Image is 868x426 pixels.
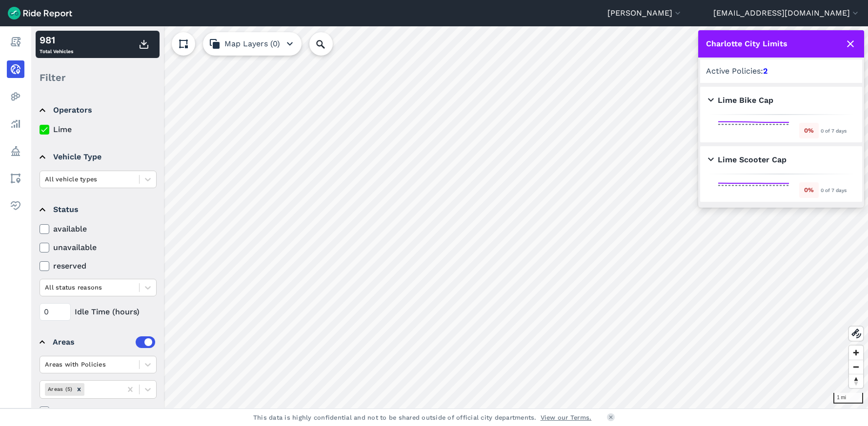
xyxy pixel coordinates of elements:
[607,7,683,19] button: [PERSON_NAME]
[40,33,73,56] div: Total Vehicles
[799,182,819,197] div: 0 %
[763,66,767,76] strong: 2
[541,413,592,422] a: View our Terms.
[821,186,847,194] div: 0 of 7 days
[708,95,773,106] h2: Lime Bike Cap
[74,383,84,395] div: Remove Areas (5)
[7,197,24,214] a: Health
[849,374,863,388] button: Reset bearing to north
[40,33,73,47] div: 981
[706,65,856,77] h2: Active Policies:
[7,33,24,51] a: Report
[849,360,863,374] button: Zoom out
[40,124,157,136] label: Lime
[31,26,868,408] canvas: Map
[706,38,787,50] h1: Charlotte City Limits
[40,406,157,417] label: Filter vehicles by areas
[40,260,157,272] label: reserved
[7,88,24,105] a: Heatmaps
[45,383,74,395] div: Areas (5)
[713,7,860,19] button: [EMAIL_ADDRESS][DOMAIN_NAME]
[53,336,155,348] div: Areas
[40,242,157,253] label: unavailable
[40,143,155,171] summary: Vehicle Type
[849,346,863,360] button: Zoom in
[40,97,155,124] summary: Operators
[40,329,155,356] summary: Areas
[7,60,24,78] a: Realtime
[7,170,24,187] a: Areas
[8,7,72,19] img: Ride Report
[799,123,819,138] div: 0 %
[309,32,348,56] input: Search Location or Vehicles
[203,32,302,56] button: Map Layers (0)
[833,393,863,404] div: 1 mi
[40,303,157,321] div: Idle Time (hours)
[708,154,787,166] h2: Lime Scooter Cap
[7,142,24,160] a: Policy
[821,126,847,135] div: 0 of 7 days
[36,62,160,93] div: Filter
[40,196,155,223] summary: Status
[7,115,24,133] a: Analyze
[40,223,157,235] label: available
